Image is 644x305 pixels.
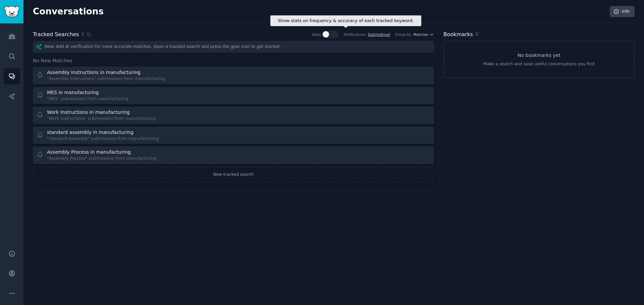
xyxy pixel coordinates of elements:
div: Work Instructions in manufacturing [47,109,130,116]
a: DailytoEmail [368,32,390,36]
div: Notifications [343,32,366,37]
a: New tracked search [33,166,434,183]
h2: Tracked Searches [33,30,79,39]
h2: Conversations [33,6,104,17]
div: standard assembly in manufacturing [47,129,133,136]
div: "MES" submissions from manufacturing [47,96,128,102]
a: No bookmarks yetMake a search and save useful conversations you find [443,41,635,78]
a: MES in manufacturing"MES" submissions from manufacturing [33,87,434,104]
a: Assembly Instructions in manufacturing"Assembly Instructions" submissions from manufacturing [33,67,434,84]
span: No New Matches [33,57,72,64]
div: "standard assembly" submissions from manufacturing [47,136,159,142]
a: standard assembly in manufacturing"standard assembly" submissions from manufacturing [33,127,434,144]
div: Make a search and save useful conversations you find [483,61,595,67]
div: New: Add AI verification for more accurate matches. Open a tracked search and press the gear icon... [33,41,434,53]
a: Work Instructions in manufacturing"Work Instructions" submissions from manufacturing [33,106,434,124]
div: Assembly Instructions in manufacturing [47,69,141,76]
div: "Assembly Instructions" submissions from manufacturing [47,76,165,82]
h2: Bookmarks [443,30,473,39]
span: 0 [475,31,478,37]
span: Matches [414,32,428,37]
span: 5 [81,31,84,38]
button: Matches [414,32,434,37]
div: Stats [312,32,321,37]
img: GummySearch logo [4,6,19,18]
h3: No bookmarks yet [518,52,560,59]
div: "Assembly Process" submissions from manufacturing [47,156,156,162]
a: Info [610,6,635,17]
div: Assembly Process in manufacturing [47,149,131,156]
div: "Work Instructions" submissions from manufacturing [47,116,155,122]
a: Assembly Process in manufacturing"Assembly Process" submissions from manufacturing [33,146,434,164]
div: Group by [395,32,411,37]
div: MES in manufacturing [47,89,99,96]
